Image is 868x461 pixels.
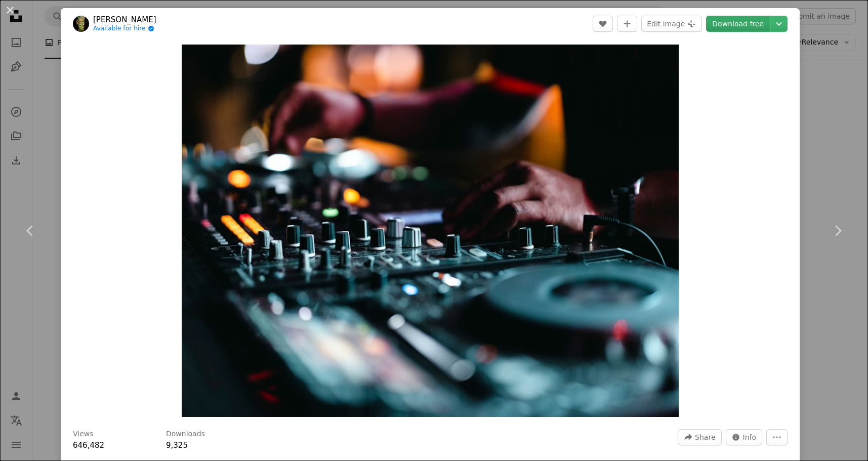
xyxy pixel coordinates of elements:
a: [PERSON_NAME] [93,15,156,25]
span: 646,482 [73,441,104,450]
button: Share this image [678,429,721,445]
button: Edit image [641,16,702,32]
img: a person playing a music instrument [182,45,678,417]
button: More Actions [766,429,788,445]
img: Go to engin akyurt's profile [73,16,89,32]
button: Choose download size [770,16,788,32]
button: Like [593,16,613,32]
button: Add to Collection [617,16,637,32]
span: Info [743,430,757,445]
span: Share [695,430,715,445]
h3: Views [73,429,94,439]
h3: Downloads [166,429,205,439]
a: Next [807,182,868,279]
button: Zoom in on this image [182,45,678,417]
a: Available for hire [93,25,156,33]
button: Stats about this image [726,429,763,445]
span: 9,325 [166,441,188,450]
a: Download free [706,16,770,32]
